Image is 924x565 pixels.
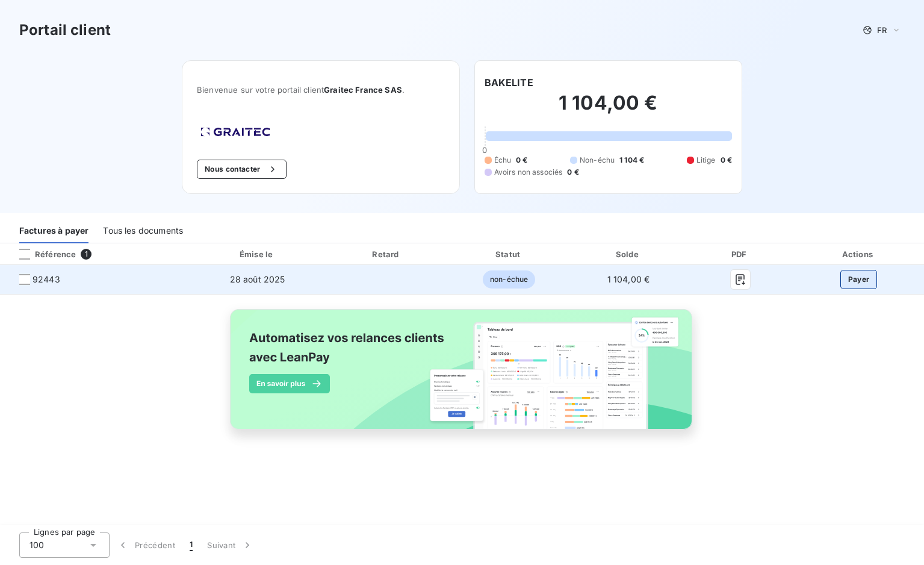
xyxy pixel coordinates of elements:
[482,145,487,155] span: 0
[607,274,650,284] span: 1 104,00 €
[485,75,533,90] h6: BAKELITE
[200,532,261,558] button: Suivant
[451,248,567,260] div: Statut
[494,155,512,166] span: Échu
[483,270,535,289] span: non-échue
[619,155,644,166] span: 1 104 €
[567,167,578,178] span: 0 €
[840,270,878,289] button: Payer
[572,248,685,260] div: Solde
[696,155,716,166] span: Litige
[193,248,323,260] div: Émise le
[197,160,286,179] button: Nous contacter
[721,155,732,166] span: 0 €
[690,248,791,260] div: PDF
[197,123,274,140] img: Company logo
[19,19,111,41] h3: Portail client
[33,273,60,286] span: 92443
[190,539,193,551] span: 1
[324,85,402,95] span: Graitec France SAS
[327,248,447,260] div: Retard
[29,539,44,551] span: 100
[877,25,887,35] span: FR
[485,91,732,127] h2: 1 104,00 €
[230,274,285,284] span: 28 août 2025
[110,532,182,558] button: Précédent
[796,248,922,260] div: Actions
[580,155,615,166] span: Non-échu
[103,218,183,243] div: Tous les documents
[516,155,527,166] span: 0 €
[19,218,88,243] div: Factures à payer
[182,532,200,558] button: 1
[10,249,76,260] div: Référence
[197,85,444,95] span: Bienvenue sur votre portail client .
[219,302,705,450] img: banner
[81,249,91,260] span: 1
[494,167,563,178] span: Avoirs non associés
